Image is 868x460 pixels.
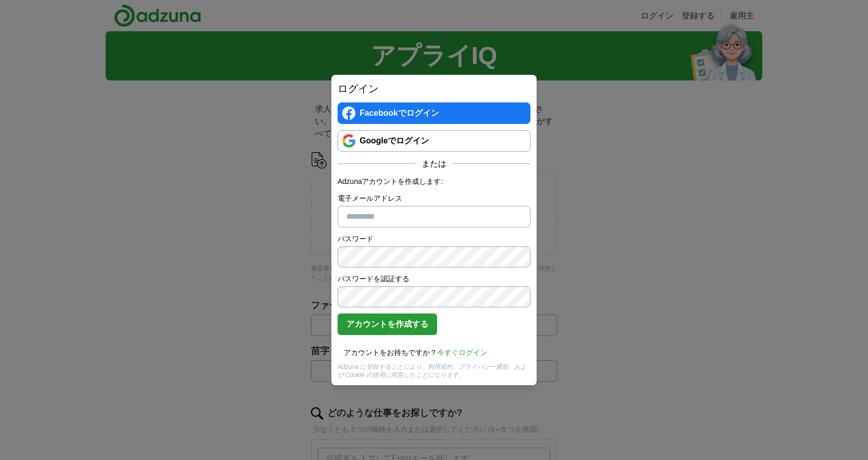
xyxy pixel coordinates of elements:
[437,348,487,357] a: 今すぐログイン
[338,102,530,124] a: Facebookでログイン
[440,363,452,370] a: 規約
[338,235,373,243] font: パスワード
[338,313,437,335] button: アカウントを作成する
[360,136,429,145] font: Googleでログイン
[338,194,402,202] font: 電子メールアドレス
[422,159,446,168] font: または
[346,320,428,328] font: アカウントを作成する
[360,109,439,117] font: Facebookでログイン
[338,275,409,283] font: パスワードを認証する
[344,348,437,357] font: アカウントをお持ちですか？
[338,83,379,94] font: ログイン
[338,177,443,185] font: Adzunaアカウントを作成します:
[459,363,508,370] a: プライバシー通知
[338,363,440,370] font: Adzuna に登録することにより、利用
[338,363,526,379] font: 、および Cookie の使用に同意したことになります。
[338,130,530,152] a: Googleでログイン
[452,363,459,370] font: 、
